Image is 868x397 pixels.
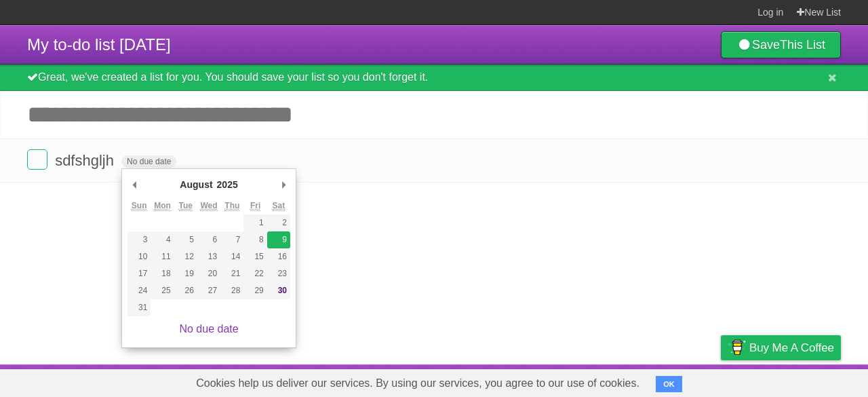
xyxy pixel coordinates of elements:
img: Buy me a coffee [728,336,746,359]
button: 13 [197,248,220,265]
button: 19 [174,265,197,282]
span: Buy me a coffee [749,336,834,360]
button: 20 [197,265,220,282]
abbr: Saturday [273,201,285,211]
label: Done [27,149,47,170]
button: 10 [127,248,151,265]
button: 1 [243,214,267,231]
abbr: Friday [250,201,260,211]
button: 22 [243,265,267,282]
button: 5 [174,231,197,248]
abbr: Tuesday [179,201,193,211]
button: 4 [151,231,174,248]
abbr: Wednesday [200,201,217,211]
button: 9 [267,231,290,248]
a: About [540,368,569,394]
button: 21 [220,265,243,282]
button: 23 [267,265,290,282]
button: 11 [151,248,174,265]
a: No due date [179,323,238,335]
a: SaveThis List [721,31,841,58]
a: Suggest a feature [755,368,841,394]
button: 16 [267,248,290,265]
abbr: Thursday [224,201,239,211]
a: Buy me a coffee [721,335,841,360]
span: Cookies help us deliver our services. By using our services, you agree to our use of cookies. [182,370,653,397]
abbr: Sunday [132,201,147,211]
button: 31 [127,299,151,316]
button: 18 [151,265,174,282]
button: 7 [220,231,243,248]
a: Developers [585,368,640,394]
button: 26 [174,282,197,299]
button: 14 [220,248,243,265]
button: 30 [267,282,290,299]
button: 29 [243,282,267,299]
button: 24 [127,282,151,299]
button: 2 [267,214,290,231]
b: This List [780,38,825,52]
button: 25 [151,282,174,299]
button: 17 [127,265,151,282]
button: Previous Month [127,174,141,195]
button: 27 [197,282,220,299]
button: 28 [220,282,243,299]
button: 3 [127,231,151,248]
button: 12 [174,248,197,265]
abbr: Monday [154,201,171,211]
div: 2025 [215,174,240,195]
button: 8 [243,231,267,248]
span: sdfshgljh [55,152,117,169]
button: Next Month [277,174,290,195]
a: Terms [657,368,687,394]
div: August [178,174,214,195]
button: 15 [243,248,267,265]
span: My to-do list [DATE] [27,35,171,54]
a: Privacy [703,368,738,394]
button: OK [656,376,682,392]
button: 6 [197,231,220,248]
span: No due date [121,155,176,168]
